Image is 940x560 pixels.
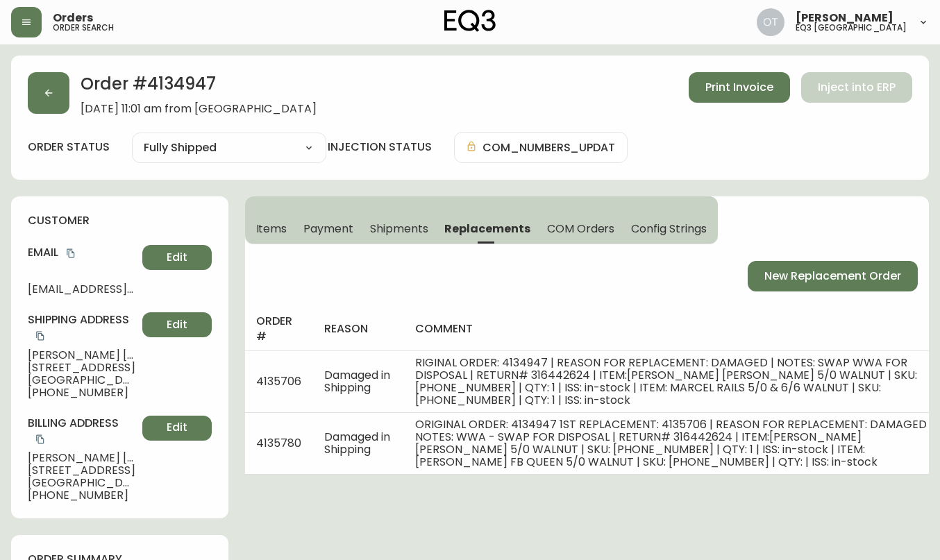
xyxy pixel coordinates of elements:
h4: Shipping Address [28,312,137,343]
span: Edit [167,317,187,332]
span: [GEOGRAPHIC_DATA] , NY , 11226 , US [28,477,137,489]
span: [DATE] 11:01 am from [GEOGRAPHIC_DATA] [81,103,317,115]
h4: reason [324,321,393,337]
span: Print Invoice [705,80,773,95]
span: 4135706 [256,373,301,389]
span: Shipments [370,221,428,236]
h4: injection status [328,139,432,155]
span: Payment [303,221,353,236]
img: 5d4d18d254ded55077432b49c4cb2919 [757,8,784,36]
span: COM Orders [547,221,615,236]
button: copy [33,329,47,343]
span: Damaged in Shipping [324,367,390,396]
button: Edit [142,312,212,337]
h4: customer [28,213,212,228]
button: copy [33,432,47,446]
label: order status [28,139,110,155]
button: New Replacement Order [748,261,918,291]
span: Edit [167,420,187,435]
span: [EMAIL_ADDRESS][DOMAIN_NAME] [28,283,137,296]
span: 4135780 [256,435,301,451]
button: Edit [142,416,212,441]
span: [PERSON_NAME] [PERSON_NAME] [28,349,137,362]
button: Print Invoice [689,72,790,103]
img: logo [444,10,496,32]
span: [PERSON_NAME] [PERSON_NAME] [28,452,137,464]
span: ORIGINAL ORDER: 4134947 1ST REPLACEMENT: 4135706 | REASON FOR REPLACEMENT: DAMAGED | NOTES: WWA -... [415,416,933,470]
h5: order search [53,24,114,32]
h5: eq3 [GEOGRAPHIC_DATA] [796,24,907,32]
span: Orders [53,12,93,24]
h4: Email [28,245,137,260]
span: [PERSON_NAME] [796,12,893,24]
span: [STREET_ADDRESS] [28,464,137,477]
span: [PHONE_NUMBER] [28,489,137,502]
button: copy [64,246,78,260]
button: Edit [142,245,212,270]
h2: Order # 4134947 [81,72,317,103]
span: Items [256,221,287,236]
span: [STREET_ADDRESS] [28,362,137,374]
h4: Billing Address [28,416,137,447]
span: Config Strings [631,221,706,236]
span: [GEOGRAPHIC_DATA] , NY , 11226 , US [28,374,137,387]
span: Damaged in Shipping [324,429,390,457]
h4: order # [256,314,302,345]
span: New Replacement Order [764,269,901,284]
span: Replacements [444,221,530,236]
span: RIGINAL ORDER: 4134947 | REASON FOR REPLACEMENT: DAMAGED | NOTES: SWAP WWA FOR DISPOSAL | RETURN#... [415,355,917,408]
span: Edit [167,250,187,265]
span: [PHONE_NUMBER] [28,387,137,399]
